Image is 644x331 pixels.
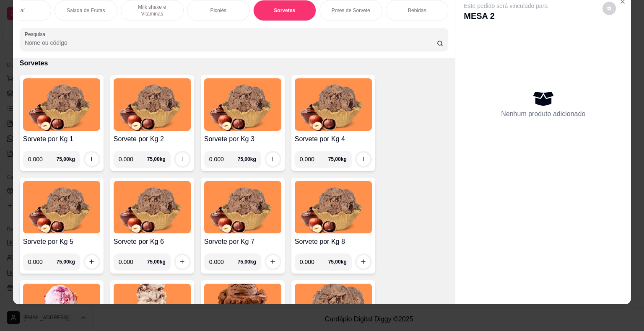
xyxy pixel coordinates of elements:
[119,253,147,270] input: 0.00
[295,78,372,131] img: product-image
[114,237,191,247] h4: Sorvete por Kg 6
[295,237,372,247] h4: Sorvete por Kg 8
[28,151,57,168] input: 0.00
[15,7,25,14] p: Açaí
[23,78,100,131] img: product-image
[300,253,328,270] input: 0.00
[464,2,548,10] p: Este pedido será vinculado para
[25,31,48,38] label: Pesquisa
[67,7,105,14] p: Salada de Frutas
[295,181,372,233] img: product-image
[464,10,548,22] p: MESA 2
[357,255,370,269] button: increase-product-quantity
[23,237,100,247] h4: Sorvete por Kg 5
[85,153,99,166] button: increase-product-quantity
[204,78,281,131] img: product-image
[204,181,281,233] img: product-image
[85,255,99,269] button: increase-product-quantity
[23,181,100,233] img: product-image
[501,109,585,119] p: Nenhum produto adicionado
[23,134,100,144] h4: Sorvete por Kg 1
[128,4,177,17] p: Milk shake e Vitaminas
[114,181,191,233] img: product-image
[210,7,226,14] p: Picolés
[119,151,147,168] input: 0.00
[408,7,426,14] p: Bebidas
[204,237,281,247] h4: Sorvete por Kg 7
[204,134,281,144] h4: Sorvete por Kg 3
[209,151,238,168] input: 0.00
[25,39,437,47] input: Pesquisa
[266,255,280,269] button: increase-product-quantity
[332,7,370,14] p: Potes de Sorvete
[114,78,191,131] img: product-image
[266,153,280,166] button: increase-product-quantity
[602,2,616,15] button: decrease-product-quantity
[295,134,372,144] h4: Sorvete por Kg 4
[209,253,238,270] input: 0.00
[300,151,328,168] input: 0.00
[28,253,57,270] input: 0.00
[357,153,370,166] button: increase-product-quantity
[176,153,189,166] button: increase-product-quantity
[114,134,191,144] h4: Sorvete por Kg 2
[274,7,295,14] p: Sorvetes
[20,58,449,68] p: Sorvetes
[176,255,189,269] button: increase-product-quantity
